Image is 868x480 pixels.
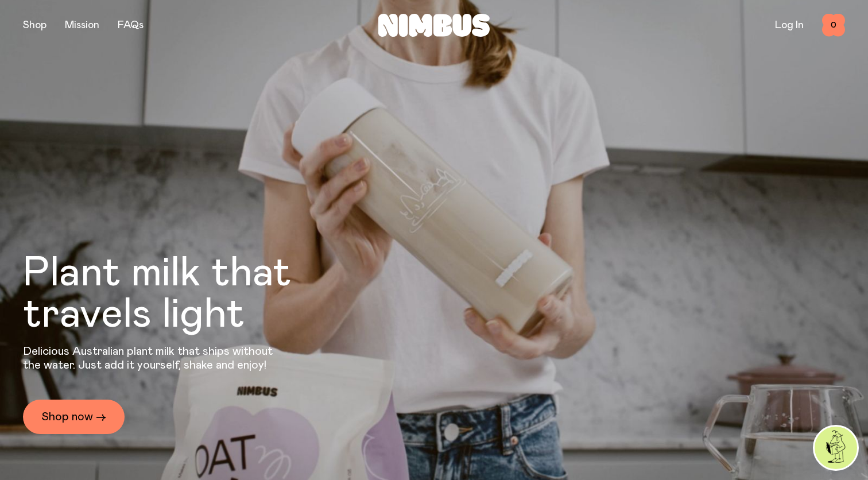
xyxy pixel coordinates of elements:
[23,344,280,372] p: Delicious Australian plant milk that ships without the water. Just add it yourself, shake and enjoy!
[65,20,99,30] a: Mission
[23,400,125,434] a: Shop now →
[822,14,845,37] button: 0
[118,20,144,30] a: FAQs
[775,20,804,30] a: Log In
[815,427,857,469] img: agent
[23,253,354,335] h1: Plant milk that travels light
